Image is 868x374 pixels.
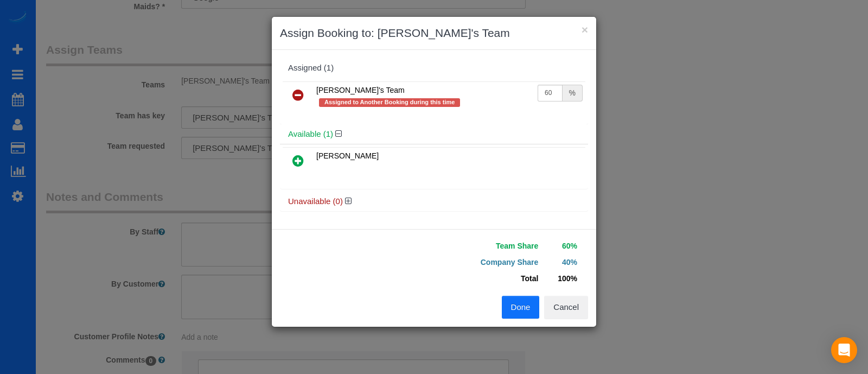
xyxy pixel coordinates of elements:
td: 40% [541,254,580,270]
h4: Unavailable (0) [288,197,580,206]
td: 60% [541,238,580,254]
span: [PERSON_NAME]'s Team [316,86,405,94]
td: Company Share [442,254,541,270]
div: Open Intercom Messenger [831,337,857,363]
td: Total [442,270,541,287]
td: Team Share [442,238,541,254]
div: Assigned (1) [288,64,580,73]
button: Cancel [544,296,588,319]
h3: Assign Booking to: [PERSON_NAME]'s Team [280,25,588,41]
button: × [582,24,588,35]
h4: Available (1) [288,130,580,139]
div: % [563,85,583,102]
span: Assigned to Another Booking during this time [319,98,460,107]
span: [PERSON_NAME] [316,151,379,160]
button: Done [502,296,540,319]
td: 100% [541,270,580,287]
